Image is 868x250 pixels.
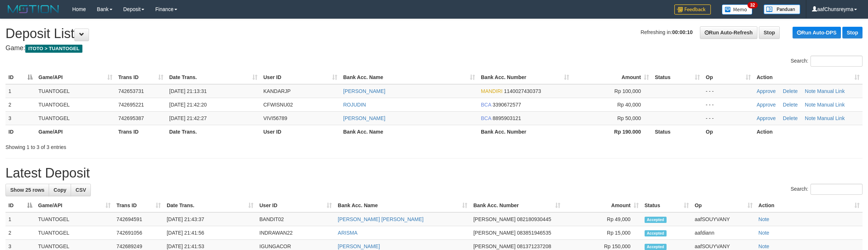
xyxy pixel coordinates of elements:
th: User ID: activate to sort column ascending [260,71,340,84]
td: TUANTOGEL [35,212,114,226]
input: Search: [810,56,863,67]
span: Copy [53,187,66,193]
span: [PERSON_NAME] [473,230,515,236]
td: [DATE] 21:41:56 [164,226,256,240]
a: Delete [783,88,798,94]
span: CSV [75,187,86,193]
a: [PERSON_NAME] [343,88,385,94]
td: 1 [5,84,36,98]
th: Bank Acc. Name: activate to sort column ascending [340,71,478,84]
th: Amount: activate to sort column ascending [563,199,642,212]
td: TUANTOGEL [36,98,115,111]
th: Bank Acc. Number: activate to sort column ascending [470,199,563,212]
span: Rp 50,000 [617,115,641,121]
span: Rp 40,000 [617,102,641,108]
td: Rp 49,000 [563,212,642,226]
td: - - - [703,98,754,111]
span: Copy 8895903121 to clipboard [493,115,521,121]
span: Show 25 rows [10,187,44,193]
input: Search: [810,184,863,195]
th: ID [5,125,36,138]
th: Action [754,125,863,138]
td: [DATE] 21:43:37 [164,212,256,226]
h1: Deposit List [5,26,863,41]
td: 3 [5,111,36,125]
a: Approve [757,102,776,108]
th: Trans ID: activate to sort column ascending [114,199,164,212]
th: Game/API: activate to sort column ascending [36,71,115,84]
a: [PERSON_NAME] [338,243,380,249]
a: Show 25 rows [5,184,49,196]
a: Manual Link [817,102,845,108]
span: [PERSON_NAME] [473,216,515,222]
th: Game/API: activate to sort column ascending [35,199,114,212]
span: BCA [481,102,491,108]
th: ID: activate to sort column descending [5,71,36,84]
a: [PERSON_NAME] [PERSON_NAME] [338,216,423,222]
th: Op [703,125,754,138]
span: 742695387 [118,115,144,121]
a: Copy [49,184,71,196]
th: Trans ID [115,125,166,138]
th: Bank Acc. Number: activate to sort column ascending [478,71,572,84]
a: Note [758,230,769,236]
span: MANDIRI [481,88,502,94]
span: ITOTO > TUANTOGEL [25,45,82,53]
a: Manual Link [817,88,845,94]
span: Copy 081371237208 to clipboard [517,243,551,249]
a: Note [758,216,769,222]
th: Bank Acc. Name: activate to sort column ascending [335,199,470,212]
span: Copy 3390672577 to clipboard [493,102,521,108]
span: [DATE] 21:13:31 [169,88,207,94]
span: 32 [748,2,757,8]
span: Refreshing in: [641,29,693,35]
img: Button%20Memo.svg [722,4,753,15]
span: Copy 083851946535 to clipboard [517,230,551,236]
th: Game/API [36,125,115,138]
a: Run Auto-Refresh [700,26,757,39]
th: User ID [260,125,340,138]
td: INDRAWAN22 [256,226,335,240]
a: Run Auto-DPS [793,27,841,38]
a: Note [805,102,816,108]
img: panduan.png [764,4,800,14]
span: BCA [481,115,491,121]
th: Status: activate to sort column ascending [652,71,703,84]
div: Showing 1 to 3 of 3 entries [5,141,356,151]
a: Stop [842,27,863,38]
td: 742694591 [114,212,164,226]
th: Action: activate to sort column ascending [756,199,863,212]
span: VIVI56789 [263,115,287,121]
th: Status [652,125,703,138]
label: Search: [791,184,863,195]
img: Feedback.jpg [674,4,711,15]
th: Rp 190.000 [572,125,652,138]
span: Copy 082180930445 to clipboard [517,216,551,222]
a: Note [805,115,816,121]
a: Stop [759,26,780,39]
a: Approve [757,115,776,121]
th: Op: activate to sort column ascending [703,71,754,84]
a: [PERSON_NAME] [343,115,385,121]
span: CFWISNU02 [263,102,293,108]
img: MOTION_logo.png [5,4,61,15]
span: Accepted [645,230,667,236]
th: Trans ID: activate to sort column ascending [115,71,166,84]
span: [DATE] 21:42:27 [169,115,207,121]
a: CSV [71,184,91,196]
span: Accepted [645,217,667,223]
td: 2 [5,226,35,240]
th: Date Trans.: activate to sort column ascending [164,199,256,212]
td: TUANTOGEL [35,226,114,240]
th: Bank Acc. Name [340,125,478,138]
td: - - - [703,84,754,98]
th: Bank Acc. Number [478,125,572,138]
th: Status: activate to sort column ascending [642,199,692,212]
td: Rp 15,000 [563,226,642,240]
span: KANDARJP [263,88,291,94]
a: Approve [757,88,776,94]
span: [PERSON_NAME] [473,243,515,249]
span: Copy 1140027430373 to clipboard [504,88,541,94]
a: Manual Link [817,115,845,121]
th: User ID: activate to sort column ascending [256,199,335,212]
